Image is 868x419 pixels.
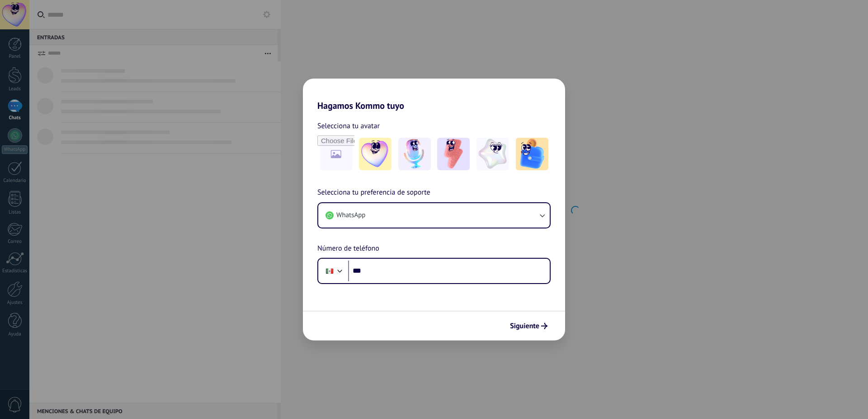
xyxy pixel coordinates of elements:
[303,79,565,111] h2: Hagamos Kommo tuyo
[317,187,430,199] span: Selecciona tu preferencia de soporte
[506,318,552,334] button: Siguiente
[317,243,379,255] span: Número de teléfono
[336,211,365,220] span: WhatsApp
[318,203,550,228] button: WhatsApp
[510,323,539,329] span: Siguiente
[398,138,431,170] img: -2.jpeg
[516,138,548,170] img: -5.jpeg
[359,138,392,170] img: -1.jpeg
[476,138,509,170] img: -4.jpeg
[437,138,470,170] img: -3.jpeg
[317,120,380,132] span: Selecciona tu avatar
[321,261,338,280] div: Mexico: + 52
